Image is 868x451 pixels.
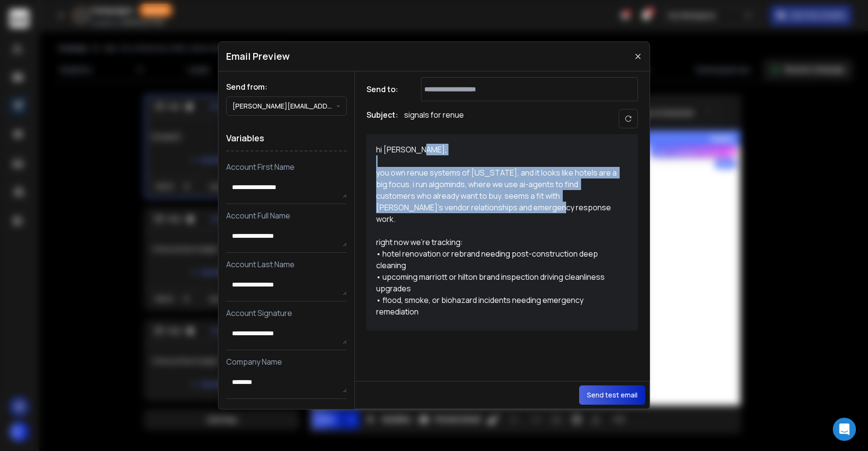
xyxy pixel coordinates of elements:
[226,259,347,270] p: Account Last Name
[376,144,617,321] div: hi [PERSON_NAME], you own renue systems of [US_STATE], and it looks like hotels are a big focus. ...
[404,109,464,128] p: signals for renue
[226,50,290,63] h1: Email Preview
[226,81,347,93] h1: Send from:
[366,83,405,95] h1: Send to:
[226,307,347,319] p: Account Signature
[226,161,347,173] p: Account First Name
[226,210,347,221] p: Account Full Name
[366,109,398,128] h1: Subject:
[833,418,856,441] div: Open Intercom Messenger
[226,125,347,151] h1: Variables
[579,385,645,405] button: Send test email
[226,356,347,368] p: Company Name
[232,101,336,111] p: [PERSON_NAME][EMAIL_ADDRESS][PERSON_NAME][DOMAIN_NAME]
